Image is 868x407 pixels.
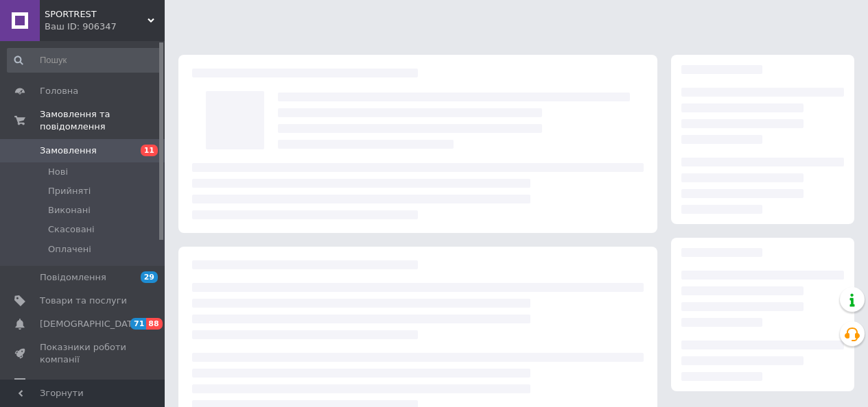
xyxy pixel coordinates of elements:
[40,341,127,366] span: Показники роботи компанії
[48,166,68,178] span: Нові
[146,318,162,330] span: 88
[7,48,162,73] input: Пошук
[45,21,165,33] div: Ваш ID: 906347
[40,378,75,390] span: Відгуки
[40,295,127,307] span: Товари та послуги
[40,271,106,284] span: Повідомлення
[40,85,78,97] span: Головна
[48,223,95,236] span: Скасовані
[40,318,141,330] span: [DEMOGRAPHIC_DATA]
[130,318,146,330] span: 71
[45,8,148,21] span: SPORTREST
[141,145,158,156] span: 11
[48,185,91,197] span: Прийняті
[141,271,158,283] span: 29
[48,243,91,256] span: Оплачені
[40,108,165,133] span: Замовлення та повідомлення
[40,145,97,157] span: Замовлення
[48,204,91,217] span: Виконані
